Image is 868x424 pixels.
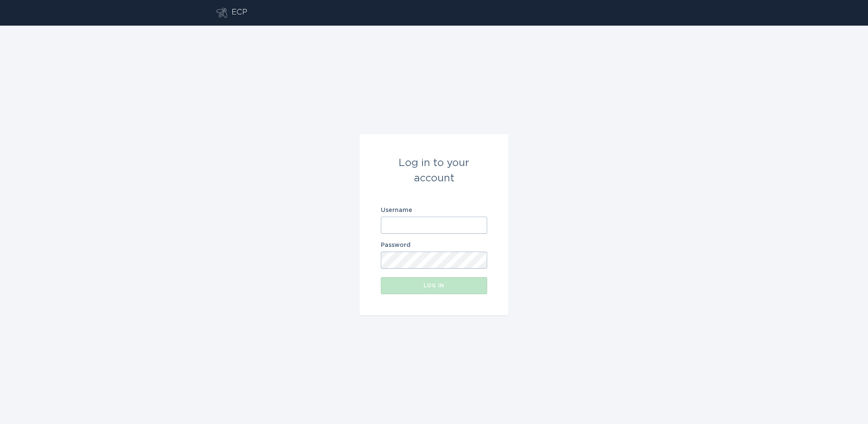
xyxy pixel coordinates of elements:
button: Go to dashboard [216,8,227,18]
label: Username [381,207,487,213]
div: Log in [385,283,483,288]
div: Log in to your account [381,155,487,186]
div: ECP [231,8,247,18]
label: Password [381,242,487,248]
button: Log in [381,277,487,294]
